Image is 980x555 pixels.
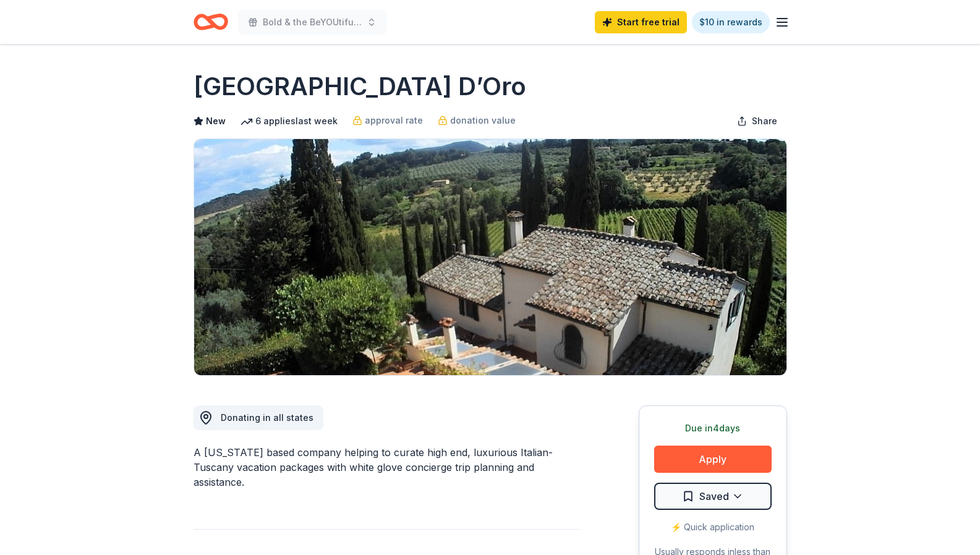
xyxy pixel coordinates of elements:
h1: [GEOGRAPHIC_DATA] D’Oro [194,69,526,104]
div: A [US_STATE] based company helping to curate high end, luxurious Italian-Tuscany vacation package... [194,445,579,489]
button: Bold & the BeYOUtiful Blueprint Tour [238,10,386,35]
span: Bold & the BeYOUtiful Blueprint Tour [263,15,362,30]
span: Saved [699,488,729,504]
a: $10 in rewards [692,11,770,33]
div: ⚡️ Quick application [654,520,772,535]
a: donation value [438,113,516,128]
div: 6 applies last week [241,114,338,129]
button: Apply [654,446,772,473]
span: Donating in all states [221,412,313,423]
span: donation value [450,113,516,128]
button: Saved [654,483,772,510]
a: Start free trial [595,11,687,33]
a: Home [194,7,228,36]
span: New [206,114,226,129]
img: Image for Villa Sogni D’Oro [194,139,786,375]
span: approval rate [365,113,423,128]
a: approval rate [352,113,423,128]
span: Share [752,114,777,129]
div: Due in 4 days [654,421,772,436]
button: Share [727,109,787,133]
